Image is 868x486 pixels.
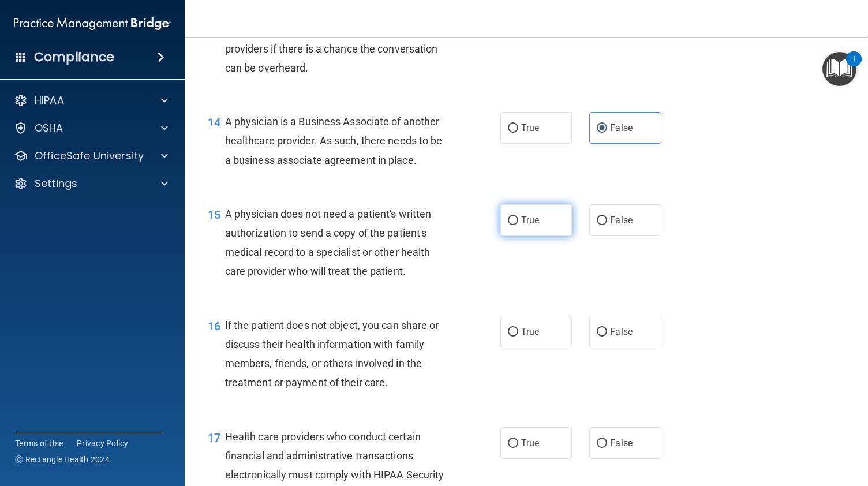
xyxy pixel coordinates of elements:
a: OSHA [14,121,168,135]
span: 15 [208,208,220,222]
input: True [508,439,518,448]
input: True [508,328,518,337]
span: False [610,215,633,226]
span: 14 [208,115,220,129]
span: 16 [208,319,220,333]
p: OSHA [35,121,63,135]
span: A physician is a Business Associate of another healthcare provider. As such, there needs to be a ... [225,115,443,166]
input: False [597,328,607,337]
span: A physician does not need a patient's written authorization to send a copy of the patient's medic... [225,208,432,278]
input: False [597,439,607,448]
span: False [610,438,633,448]
span: False [610,122,633,133]
h4: Compliance [34,49,114,65]
a: Privacy Policy [77,438,129,449]
img: PMB logo [14,12,171,35]
div: 1 [852,59,856,74]
p: HIPAA [35,94,64,107]
input: False [597,124,607,133]
span: 17 [208,431,220,444]
span: True [521,122,539,133]
span: If the patient does not object, you can share or discuss their health information with family mem... [225,319,439,389]
input: True [508,216,518,225]
span: True [521,326,539,337]
a: Terms of Use [15,438,63,449]
span: False [610,326,633,337]
p: Settings [35,177,77,190]
a: Settings [14,177,168,190]
p: OfficeSafe University [35,149,144,163]
span: Ⓒ Rectangle Health 2024 [15,454,110,465]
a: OfficeSafe University [14,149,168,163]
span: Healthcare providers may not engage in confidential conversations with patients or other provider... [225,4,448,74]
button: Open Resource Center, 1 new notification [822,52,856,86]
span: True [521,438,539,448]
input: False [597,216,607,225]
a: HIPAA [14,94,168,107]
input: True [508,124,518,133]
span: True [521,215,539,226]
